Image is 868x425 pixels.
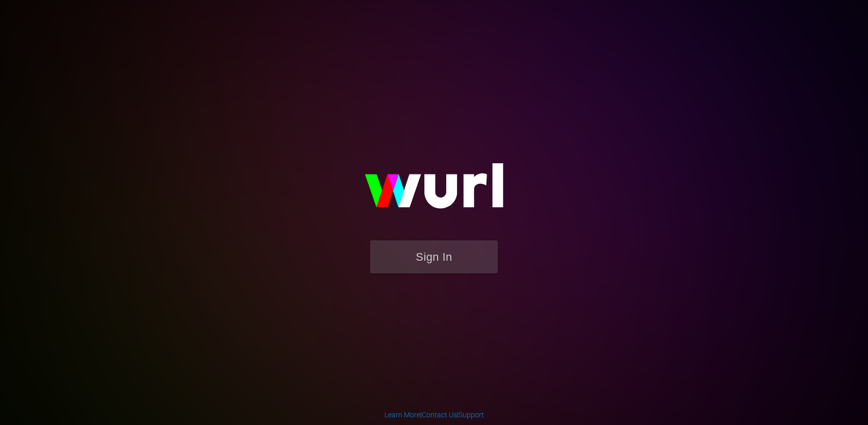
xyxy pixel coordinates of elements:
button: Sign In [370,240,498,273]
a: Contact Us [422,411,457,419]
a: Learn More [384,411,420,419]
a: Support [459,411,484,419]
div: | | [384,410,484,420]
img: wurl-logo-on-black-223613ac3d8ba8fe6dc639794a292ebdb59501304c7dfd60c99c58986ef67473.svg [332,141,536,240]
